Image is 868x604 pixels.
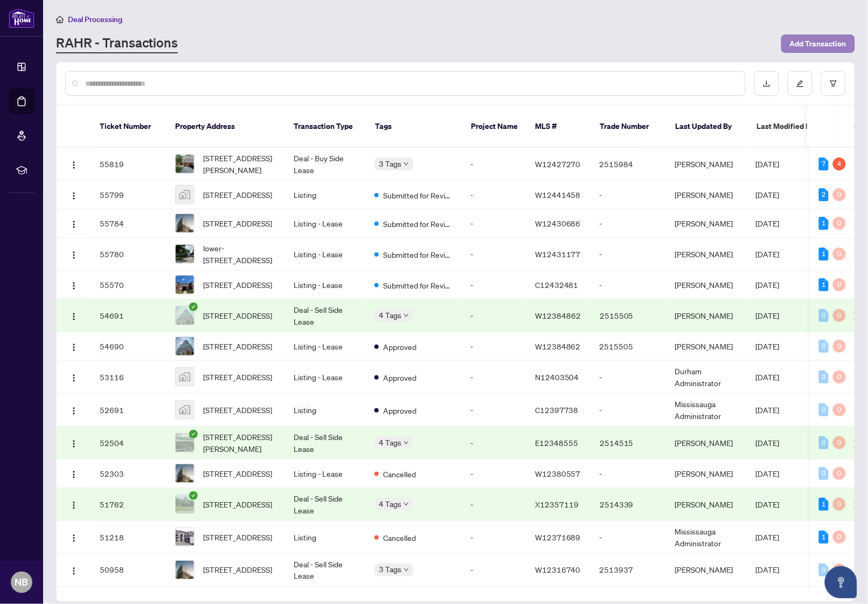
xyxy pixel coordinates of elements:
[70,343,78,352] img: Logo
[176,495,194,513] img: thumbnail-img
[65,215,82,232] button: Logo
[462,271,526,299] td: -
[535,565,581,575] span: W12316740
[189,491,198,500] span: check-circle
[203,217,272,229] span: [STREET_ADDRESS]
[285,299,366,332] td: Deal - Sell Side Lease
[757,120,823,132] span: Last Modified Date
[821,71,846,96] button: filter
[91,271,166,299] td: 55570
[203,152,276,176] span: [STREET_ADDRESS][PERSON_NAME]
[819,564,829,576] div: 0
[366,106,462,148] th: Tags
[833,248,846,260] div: 0
[91,427,166,459] td: 52504
[819,340,829,353] div: 0
[462,148,526,181] td: -
[65,186,82,203] button: Logo
[833,436,846,449] div: 0
[763,80,770,87] span: download
[176,155,194,173] img: thumbnail-img
[379,157,401,170] span: 3 Tags
[285,181,366,209] td: Listing
[176,306,194,325] img: thumbnail-img
[383,532,416,544] span: Cancelled
[70,567,78,575] img: Logo
[462,181,526,209] td: -
[825,566,857,599] button: Open asap
[203,468,272,479] span: [STREET_ADDRESS]
[203,404,272,416] span: [STREET_ADDRESS]
[176,337,194,355] img: thumbnail-img
[56,16,64,23] span: home
[666,238,747,271] td: [PERSON_NAME]
[819,498,829,511] div: 1
[379,498,401,510] span: 4 Tags
[404,567,409,573] span: down
[591,459,666,488] td: -
[65,307,82,324] button: Logo
[379,564,401,576] span: 3 Tags
[65,276,82,293] button: Logo
[379,309,401,321] span: 4 Tags
[756,532,780,542] span: [DATE]
[833,188,846,201] div: 0
[833,564,846,576] div: 0
[91,106,166,148] th: Ticket Number
[65,465,82,482] button: Logo
[819,217,829,230] div: 1
[176,186,194,204] img: thumbnail-img
[462,299,526,332] td: -
[535,469,581,478] span: W12380557
[91,181,166,209] td: 55799
[833,278,846,291] div: 0
[404,440,409,445] span: down
[462,238,526,271] td: -
[65,401,82,418] button: Logo
[591,238,666,271] td: -
[203,310,272,321] span: [STREET_ADDRESS]
[70,407,78,415] img: Logo
[285,209,366,238] td: Listing - Lease
[285,271,366,299] td: Listing - Lease
[65,561,82,579] button: Logo
[285,554,366,587] td: Deal - Sell Side Lease
[833,309,846,322] div: 0
[754,71,779,96] button: download
[591,181,666,209] td: -
[166,106,285,148] th: Property Address
[70,374,78,382] img: Logo
[666,427,747,459] td: [PERSON_NAME]
[666,361,747,394] td: Durham Administrator
[68,15,122,24] span: Deal Processing
[535,311,581,320] span: W12384862
[383,341,416,353] span: Approved
[756,341,780,351] span: [DATE]
[176,434,194,452] img: thumbnail-img
[285,332,366,361] td: Listing - Lease
[756,159,780,169] span: [DATE]
[65,245,82,263] button: Logo
[756,190,780,200] span: [DATE]
[56,34,178,53] a: RAHR - Transactions
[535,532,581,542] span: W12371689
[285,521,366,554] td: Listing
[833,217,846,230] div: 0
[819,531,829,544] div: 1
[462,394,526,427] td: -
[70,501,78,510] img: Logo
[666,488,747,521] td: [PERSON_NAME]
[65,528,82,546] button: Logo
[591,271,666,299] td: -
[404,161,409,167] span: down
[203,431,276,455] span: [STREET_ADDRESS][PERSON_NAME]
[285,238,366,271] td: Listing - Lease
[176,528,194,546] img: thumbnail-img
[535,341,581,351] span: W12384862
[666,148,747,181] td: [PERSON_NAME]
[91,332,166,361] td: 54690
[404,502,409,507] span: down
[462,106,527,148] th: Project Name
[819,309,829,322] div: 0
[91,209,166,238] td: 55784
